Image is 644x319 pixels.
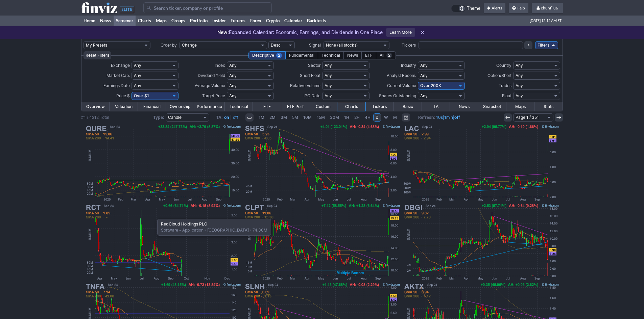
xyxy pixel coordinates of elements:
[314,113,327,122] a: 15M
[304,93,320,98] span: IPO Date
[245,113,254,122] button: Interval
[317,115,325,120] span: 15M
[387,83,416,88] span: Current Volume
[342,113,352,122] a: 1H
[233,115,238,120] a: off
[541,5,558,10] span: chunfliu6
[484,3,505,14] a: Alerts
[198,73,225,78] span: Dividend Yield
[224,115,229,120] a: on
[401,63,416,68] span: Industry
[328,113,341,122] a: 30M
[202,93,225,98] span: Target Price
[418,115,435,120] b: Refresh:
[337,102,365,111] a: Charts
[444,115,453,120] a: 1min
[81,102,110,111] a: Overview
[116,93,130,98] span: Price $
[281,102,309,111] a: ETF Perf
[81,114,109,121] div: #1 / 4212 Total
[264,16,282,26] a: Crypto
[84,203,242,282] img: RCT - RedCloud Holdings PLC - Stock Price Chart
[188,16,210,26] a: Portfolio
[194,102,225,111] a: Performance
[362,113,373,122] a: 4H
[84,51,111,59] button: Reset Filters
[530,16,562,26] span: [DATE] 12:12 AM ET
[276,53,282,58] span: 2
[532,3,563,14] a: chunfliu6
[161,43,177,48] span: Order by
[309,102,337,111] a: Custom
[343,51,362,59] div: News
[169,16,188,26] a: Groups
[243,124,401,203] img: SHFS - SHF Holdings Inc - Stock Price Chart
[393,115,397,120] span: M
[373,113,381,122] a: D
[157,219,271,236] div: Software - Application [GEOGRAPHIC_DATA] 74.30M
[478,102,506,111] a: Snapshot
[467,5,480,12] span: Theme
[228,16,248,26] a: Futures
[365,102,393,111] a: Tickers
[300,73,320,78] span: Short Float
[376,51,396,59] div: All
[256,113,267,122] a: 1M
[215,63,225,68] span: Index
[352,113,362,122] a: 2H
[269,115,276,120] span: 2M
[379,93,416,98] span: Shares Outstanding
[230,115,232,120] span: |
[361,51,376,59] div: ETF
[290,113,301,122] a: 5M
[153,16,169,26] a: Maps
[535,41,558,49] a: Filters
[387,73,416,78] span: Analyst Recom.
[153,115,164,120] b: Type:
[216,115,223,120] b: TA:
[253,102,281,111] a: ETF
[344,115,349,120] span: 1H
[402,203,560,282] img: DBGI - Digital Brands Group Inc - Stock Price Chart
[281,115,287,120] span: 3M
[285,51,318,59] div: Fundamental
[509,3,528,14] a: Help
[110,102,138,111] a: Valuation
[436,115,443,120] a: 10s
[248,16,264,26] a: Forex
[106,73,130,78] span: Market Cap.
[386,53,392,58] span: 2
[166,102,194,111] a: Ownership
[143,2,272,13] input: Search
[111,63,130,68] span: Exchange
[225,102,253,111] a: Technical
[195,83,225,88] span: Average Volume
[103,83,130,88] span: Earnings Date
[402,43,416,48] span: Tickers
[136,16,153,26] a: Charts
[454,115,460,120] a: off
[376,115,379,120] span: D
[301,113,314,122] a: 10M
[534,102,563,111] a: Stats
[114,16,136,26] a: Screener
[394,102,422,111] a: Basic
[204,228,207,233] span: •
[308,63,320,68] span: Sector
[384,115,388,120] span: W
[402,113,410,122] button: Range
[81,16,98,26] a: Home
[210,16,228,26] a: Insider
[161,221,207,227] b: RedCloud Holdings PLC
[502,93,511,98] span: Float
[382,113,390,122] a: W
[386,28,415,37] a: Learn More
[506,102,534,111] a: Maps
[278,113,289,122] a: 3M
[282,16,305,26] a: Calendar
[330,115,339,120] span: 30M
[365,115,371,120] span: 4H
[496,63,511,68] span: Country
[98,16,114,26] a: News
